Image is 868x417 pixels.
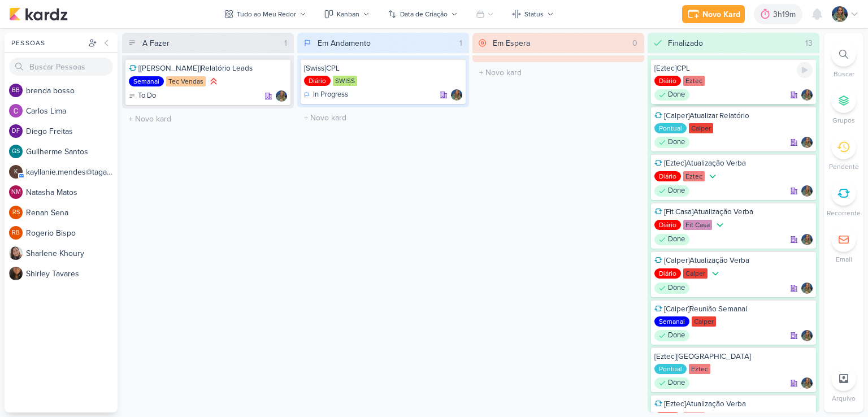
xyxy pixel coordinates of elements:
div: Prioridade Alta [208,76,219,87]
p: Done [668,185,685,197]
div: [Eztec]Atualização Verba [654,158,813,168]
p: Done [668,137,685,148]
div: Responsável: Isabella Gutierres [801,137,813,148]
div: Fit Casa [683,220,712,230]
img: Carlos Lima [9,104,23,118]
div: Calper [692,316,716,327]
div: R o g e r i o B i s p o [26,227,118,239]
div: Responsável: Isabella Gutierres [451,89,462,101]
div: Done [654,283,689,294]
img: Isabella Gutierres [276,90,287,102]
input: Buscar Pessoas [9,58,113,76]
p: bb [12,88,20,94]
div: [Calper]Atualização Verba [654,255,813,266]
div: Calper [689,123,713,133]
img: Isabella Gutierres [801,137,813,148]
div: Responsável: Isabella Gutierres [801,185,813,197]
div: [Calper]Atualizar Relatório [654,111,813,121]
input: + Novo kard [300,110,467,126]
div: SWISS [333,76,357,86]
p: DF [12,128,20,134]
p: GS [12,149,20,155]
div: [Swiss]CPL [304,63,462,73]
div: Diário [654,220,681,230]
div: Done [654,330,689,341]
div: [Eztec]CPL [654,63,813,73]
p: Pendente [829,162,859,172]
div: Diego Freitas [9,124,23,138]
div: Eztec [689,364,710,374]
img: Isabella Gutierres [801,89,813,101]
div: Semanal [654,316,689,327]
div: Done [654,185,689,197]
img: Isabella Gutierres [801,330,813,341]
img: Sharlene Khoury [9,246,23,260]
div: To Do [129,90,156,102]
div: Pontual [654,123,687,133]
div: S h i r l e y T a v a r e s [26,268,118,280]
p: To Do [138,90,156,102]
div: C a r l o s L i m a [26,105,118,117]
div: S h a r l e n e K h o u r y [26,247,118,259]
div: Diário [654,76,681,86]
div: Diário [304,76,331,86]
div: D i e g o F r e i t a s [26,125,118,137]
div: A Fazer [142,37,170,49]
div: 1 [280,37,292,49]
img: Isabella Gutierres [801,377,813,389]
p: Done [668,283,685,294]
p: k [14,169,18,175]
div: In Progress [304,89,348,101]
div: Responsável: Isabella Gutierres [801,283,813,294]
div: [Tec Vendas]Relatório Leads [129,63,287,73]
div: Prioridade Baixa [714,219,726,231]
div: 3h19m [773,8,799,20]
div: brenda bosso [9,84,23,97]
p: NM [11,189,21,196]
img: Shirley Tavares [9,267,23,280]
div: [Eztec]Criar Campanha Park Avenue Meta [654,351,813,362]
div: Done [654,137,689,148]
div: N a t a s h a M a t o s [26,186,118,198]
p: Done [668,377,685,389]
div: Responsável: Isabella Gutierres [801,234,813,245]
div: Responsável: Isabella Gutierres [801,330,813,341]
div: Calper [683,268,708,279]
p: Done [668,89,685,101]
div: [Fit Casa]Atualização Verba [654,207,813,217]
div: Tec Vendas [166,76,206,86]
p: Arquivo [832,393,856,403]
div: Semanal [129,76,164,86]
p: In Progress [313,89,348,101]
div: k a y l l a n i e . m e n d e s @ t a g a w a - m a i l . c o m . b r [26,166,118,178]
div: Done [654,234,689,245]
p: Grupos [832,115,855,125]
div: Em Andamento [318,37,371,49]
div: Eztec [683,171,705,181]
div: R e n a n S e n a [26,207,118,219]
img: kardz.app [9,7,68,21]
div: Responsável: Isabella Gutierres [801,377,813,389]
div: [Eztec]Atualização Verba [654,399,813,409]
img: Isabella Gutierres [801,283,813,294]
div: G u i l h e r m e S a n t o s [26,146,118,158]
p: Buscar [834,69,854,79]
div: Done [654,377,689,389]
div: Renan Sena [9,206,23,219]
p: Email [836,254,852,264]
div: Responsável: Isabella Gutierres [801,89,813,101]
li: Ctrl + F [824,42,863,79]
div: Pessoas [9,38,86,48]
div: 1 [455,37,467,49]
p: Recorrente [827,208,861,218]
p: Done [668,234,685,245]
img: Isabella Gutierres [832,6,848,22]
div: Eztec [683,76,705,86]
button: Novo Kard [682,5,745,23]
p: RB [12,230,20,236]
div: 0 [628,37,642,49]
div: Diário [654,171,681,181]
div: Rogerio Bispo [9,226,23,240]
p: Done [668,330,685,341]
input: + Novo kard [124,111,292,127]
